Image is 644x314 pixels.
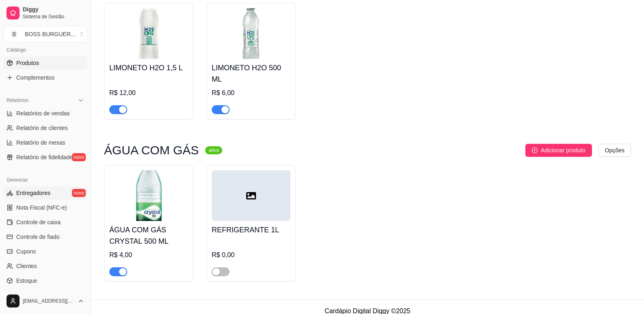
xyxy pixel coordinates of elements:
img: product-image [109,170,188,221]
span: Relatório de mesas [16,139,65,147]
a: Relatório de mesas [3,136,87,149]
a: Relatório de fidelidadenovo [3,151,87,164]
a: Relatórios de vendas [3,107,87,120]
span: Relatórios de vendas [16,109,70,117]
span: Controle de caixa [16,218,61,226]
a: Produtos [3,56,87,69]
span: Estoque [16,277,37,285]
a: Entregadoresnovo [3,186,87,199]
a: Complementos [3,71,87,84]
h3: ÁGUA COM GÁS [104,145,199,155]
button: Opções [598,144,631,157]
span: plus-circle [532,147,538,153]
sup: ativa [205,146,222,154]
a: Clientes [3,260,87,273]
button: [EMAIL_ADDRESS][DOMAIN_NAME] [3,291,87,311]
span: Diggy [23,6,84,13]
span: B [10,30,18,38]
div: Catálogo [3,43,87,56]
div: BOSS BURGUER ... [25,30,75,38]
span: Nota Fiscal (NFC-e) [16,204,67,212]
span: Adicionar produto [541,146,585,155]
a: DiggySistema de Gestão [3,3,87,23]
img: product-image [212,8,291,59]
div: R$ 4,00 [109,250,188,260]
span: Produtos [16,59,39,67]
span: Relatório de clientes [16,124,68,132]
span: [EMAIL_ADDRESS][DOMAIN_NAME] [23,298,74,304]
a: Controle de fiado [3,230,87,243]
a: Estoque [3,274,87,287]
h4: LIMONETO H2O 500 ML [212,62,291,85]
a: Relatório de clientes [3,121,87,134]
h4: REFRIGERANTE 1L [212,224,291,236]
span: Controle de fiado [16,233,60,241]
div: R$ 6,00 [212,88,291,98]
button: Adicionar produto [525,144,592,157]
span: Complementos [16,74,54,82]
span: Clientes [16,262,37,270]
div: R$ 12,00 [109,88,188,98]
h4: ÁGUA COM GÁS CRYSTAL 500 ML [109,224,188,247]
a: Controle de caixa [3,216,87,229]
span: Relatório de fidelidade [16,153,73,161]
h4: LIMONETO H2O 1,5 L [109,62,188,74]
span: Entregadores [16,189,50,197]
span: Sistema de Gestão [23,13,84,20]
img: product-image [109,8,188,59]
a: Cupons [3,245,87,258]
span: Cupons [16,247,36,256]
button: Select a team [3,26,87,42]
div: R$ 0,00 [212,250,291,260]
span: Opções [605,146,624,155]
div: Gerenciar [3,173,87,186]
span: Relatórios [7,97,28,104]
a: Nota Fiscal (NFC-e) [3,201,87,214]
